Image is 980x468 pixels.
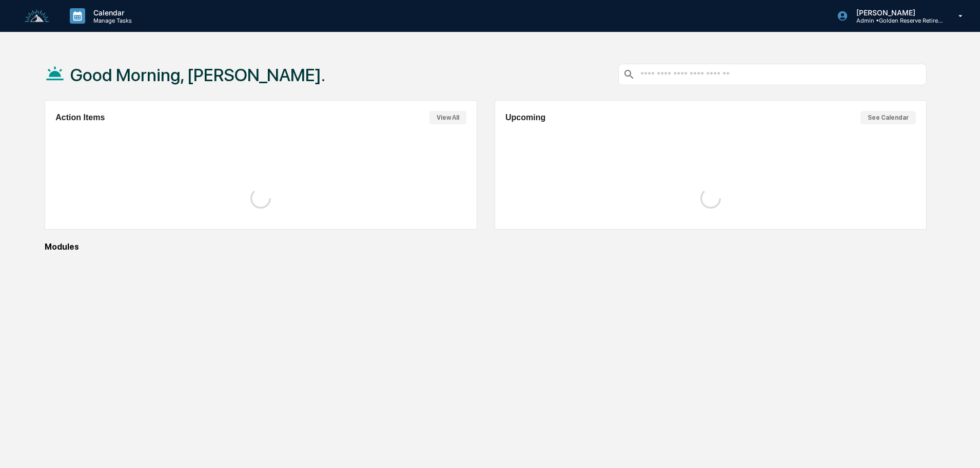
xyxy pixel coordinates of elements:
p: Manage Tasks [85,17,137,24]
h2: Upcoming [505,113,545,122]
button: See Calendar [860,111,916,124]
div: Modules [45,242,927,252]
h1: Good Morning, [PERSON_NAME]. [70,65,325,85]
button: View All [429,111,466,124]
h2: Action Items [55,113,105,122]
p: Admin • Golden Reserve Retirement [848,17,944,24]
p: [PERSON_NAME] [848,8,944,17]
p: Calendar [85,8,137,17]
img: logo [25,9,49,23]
